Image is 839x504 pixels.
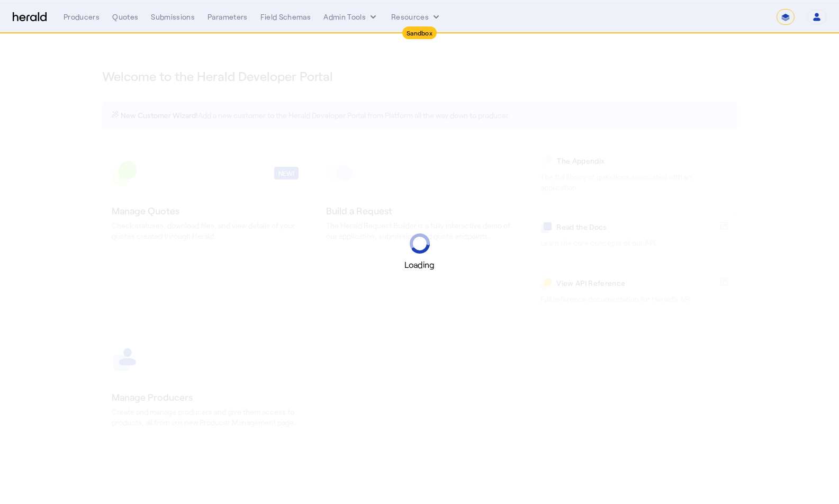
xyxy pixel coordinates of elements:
div: Field Schemas [260,12,311,22]
div: Submissions [151,12,195,22]
img: Herald Logo [13,12,47,22]
div: Quotes [112,12,138,22]
button: internal dropdown menu [323,12,378,22]
button: Resources dropdown menu [391,12,441,22]
div: Parameters [208,12,248,22]
div: Sandbox [402,26,437,39]
div: Producers [64,12,100,22]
